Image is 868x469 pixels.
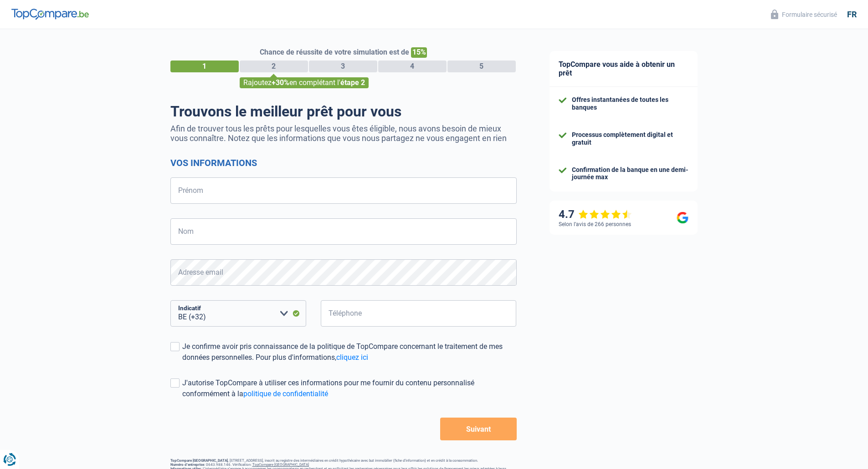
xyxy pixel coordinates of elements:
[321,300,517,327] input: 401020304
[260,48,409,56] span: Chance de réussite de votre simulation est de
[309,61,377,72] div: 3
[240,61,308,72] div: 2
[170,157,517,168] h2: Vos informations
[340,78,365,87] span: étape 2
[272,78,289,87] span: +30%
[252,463,309,467] a: TopCompare [GEOGRAPHIC_DATA]
[559,208,632,221] div: 4.7
[182,341,517,363] div: Je confirme avoir pris connaissance de la politique de TopCompare concernant le traitement de mes...
[550,51,698,87] div: TopCompare vous aide à obtenir un prêt
[765,7,842,22] button: Formulaire sécurisé
[170,463,204,467] strong: Numéro d’entreprise
[572,96,688,111] div: Offres instantanées de toutes les banques
[170,103,517,120] h1: Trouvons le meilleur prêt pour vous
[11,9,89,20] img: TopCompare Logo
[240,77,369,88] div: Rajoutez en complétant l'
[170,124,517,143] p: Afin de trouver tous les prêts pour lesquelles vous êtes éligible, nous avons besoin de mieux vou...
[243,389,328,398] a: politique de confidentialité
[170,61,239,72] div: 1
[559,221,631,227] div: Selon l’avis de 266 personnes
[447,61,516,72] div: 5
[170,463,517,467] p: : 0643.988.146. Vérification :
[170,459,228,463] strong: TopCompare [GEOGRAPHIC_DATA]
[572,131,688,146] div: Processus complètement digital et gratuit
[378,61,447,72] div: 4
[170,459,517,463] p: , [STREET_ADDRESS], inscrit au registre des intermédiaires en crédit hypothécaire avec but immobi...
[336,353,368,362] a: cliquez ici
[411,47,427,58] span: 15%
[847,10,857,20] div: fr
[182,378,517,399] div: J'autorise TopCompare à utiliser ces informations pour me fournir du contenu personnalisé conform...
[572,166,688,182] div: Confirmation de la banque en une demi-journée max
[440,418,516,440] button: Suivant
